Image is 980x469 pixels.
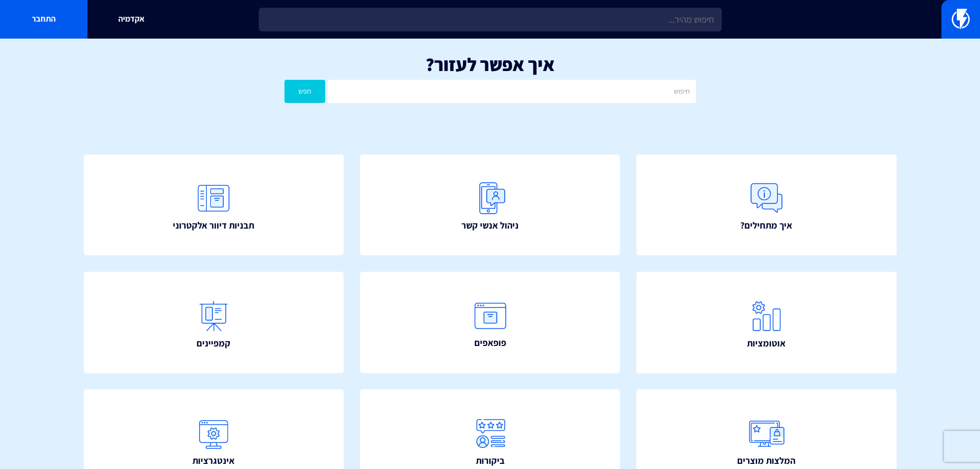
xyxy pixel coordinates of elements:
span: פופאפים [474,336,506,350]
a: ניהול אנשי קשר [360,154,620,256]
span: ניהול אנשי קשר [461,219,519,232]
span: אינטגרציות [192,454,235,467]
h1: איך אפשר לעזור? [15,54,965,75]
span: קמפיינים [197,337,230,350]
span: אוטומציות [747,337,786,350]
a: איך מתחילים? [636,154,897,256]
a: אוטומציות [636,272,897,373]
a: תבניות דיוור אלקטרוני [84,154,344,256]
a: קמפיינים [84,272,344,373]
input: חיפוש מהיר... [259,8,722,31]
a: פופאפים [360,272,620,373]
span: איך מתחילים? [740,219,792,232]
input: חיפוש [328,80,696,103]
span: ביקורות [476,454,505,467]
button: חפש [284,80,326,103]
span: המלצות מוצרים [737,454,795,467]
span: תבניות דיוור אלקטרוני [173,219,254,232]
